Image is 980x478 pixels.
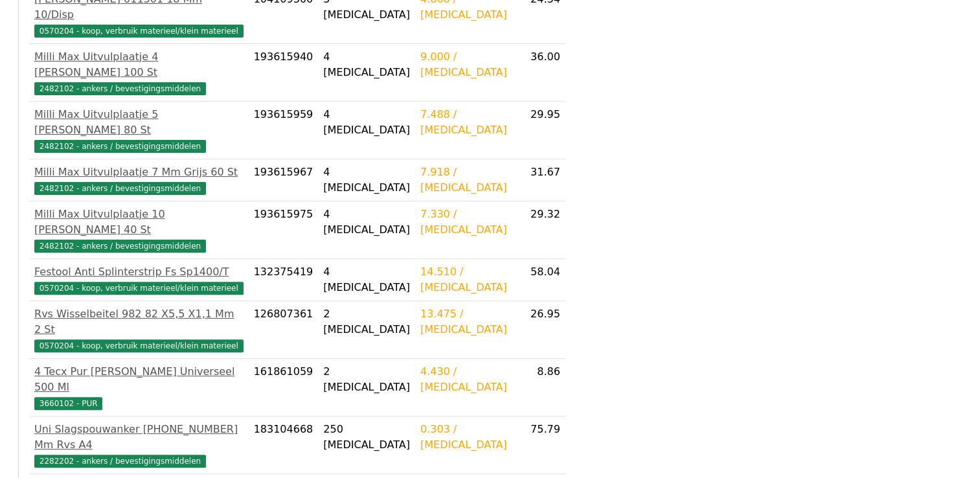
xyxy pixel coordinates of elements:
[323,422,410,453] div: 250 [MEDICAL_DATA]
[249,44,319,102] td: 193615940
[323,364,410,395] div: 2 [MEDICAL_DATA]
[323,207,410,238] div: 4 [MEDICAL_DATA]
[34,49,244,80] div: Milli Max Uitvulplaatje 4 [PERSON_NAME] 100 St
[420,306,507,337] div: 13.475 / [MEDICAL_DATA]
[249,159,319,201] td: 193615967
[249,416,319,474] td: 183104668
[34,364,244,395] div: 4 Tecx Pur [PERSON_NAME] Universeel 500 Ml
[34,107,244,138] div: Milli Max Uitvulplaatje 5 [PERSON_NAME] 80 St
[512,301,565,359] td: 26.95
[34,422,244,453] div: Uni Slagspouwanker [PHONE_NUMBER] Mm Rvs A4
[420,107,507,138] div: 7.488 / [MEDICAL_DATA]
[34,240,206,253] span: 2482102 - ankers / bevestigingsmiddelen
[420,207,507,238] div: 7.330 / [MEDICAL_DATA]
[34,25,244,38] span: 0570204 - koop, verbruik materieel/klein materieel
[249,102,319,159] td: 193615959
[34,282,244,295] span: 0570204 - koop, verbruik materieel/klein materieel
[34,182,206,195] span: 2482102 - ankers / bevestigingsmiddelen
[323,306,410,337] div: 2 [MEDICAL_DATA]
[512,416,565,474] td: 75.79
[512,159,565,201] td: 31.67
[34,49,244,96] a: Milli Max Uitvulplaatje 4 [PERSON_NAME] 100 St2482102 - ankers / bevestigingsmiddelen
[512,102,565,159] td: 29.95
[512,201,565,259] td: 29.32
[512,44,565,102] td: 36.00
[34,264,244,295] a: Festool Anti Splinterstrip Fs Sp1400/T0570204 - koop, verbruik materieel/klein materieel
[323,49,410,80] div: 4 [MEDICAL_DATA]
[34,82,206,95] span: 2482102 - ankers / bevestigingsmiddelen
[34,140,206,153] span: 2482102 - ankers / bevestigingsmiddelen
[249,301,319,359] td: 126807361
[512,259,565,301] td: 58.04
[420,165,507,196] div: 7.918 / [MEDICAL_DATA]
[420,422,507,453] div: 0.303 / [MEDICAL_DATA]
[34,306,244,353] a: Rvs Wisselbeitel 982 82 X5,5 X1,1 Mm 2 St0570204 - koop, verbruik materieel/klein materieel
[34,264,244,280] div: Festool Anti Splinterstrip Fs Sp1400/T
[34,306,244,337] div: Rvs Wisselbeitel 982 82 X5,5 X1,1 Mm 2 St
[249,259,319,301] td: 132375419
[420,264,507,295] div: 14.510 / [MEDICAL_DATA]
[34,165,244,196] a: Milli Max Uitvulplaatje 7 Mm Grijs 60 St2482102 - ankers / bevestigingsmiddelen
[34,422,244,468] a: Uni Slagspouwanker [PHONE_NUMBER] Mm Rvs A42282202 - ankers / bevestigingsmiddelen
[34,339,244,352] span: 0570204 - koop, verbruik materieel/klein materieel
[420,364,507,395] div: 4.430 / [MEDICAL_DATA]
[34,207,244,253] a: Milli Max Uitvulplaatje 10 [PERSON_NAME] 40 St2482102 - ankers / bevestigingsmiddelen
[323,264,410,295] div: 4 [MEDICAL_DATA]
[420,49,507,80] div: 9.000 / [MEDICAL_DATA]
[512,359,565,416] td: 8.86
[249,201,319,259] td: 193615975
[34,364,244,411] a: 4 Tecx Pur [PERSON_NAME] Universeel 500 Ml3660102 - PUR
[323,165,410,196] div: 4 [MEDICAL_DATA]
[34,207,244,238] div: Milli Max Uitvulplaatje 10 [PERSON_NAME] 40 St
[34,397,102,410] span: 3660102 - PUR
[249,359,319,416] td: 161861059
[34,107,244,154] a: Milli Max Uitvulplaatje 5 [PERSON_NAME] 80 St2482102 - ankers / bevestigingsmiddelen
[323,107,410,138] div: 4 [MEDICAL_DATA]
[34,455,206,468] span: 2282202 - ankers / bevestigingsmiddelen
[34,165,244,180] div: Milli Max Uitvulplaatje 7 Mm Grijs 60 St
